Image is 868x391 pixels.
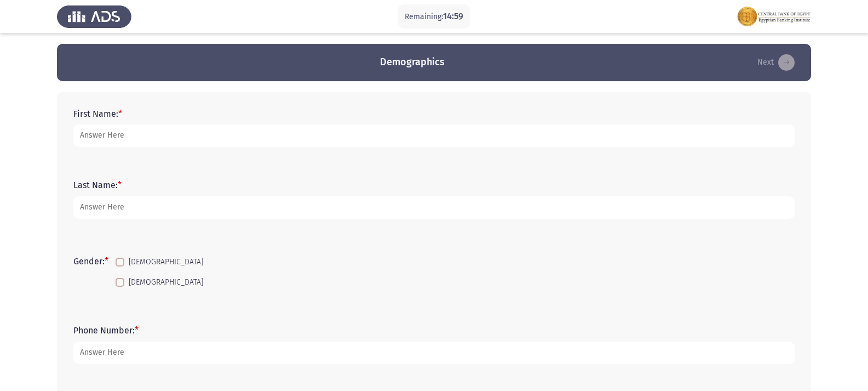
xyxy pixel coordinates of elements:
[405,10,463,24] p: Remaining:
[73,109,122,119] label: First Name:
[73,325,139,336] label: Phone Number:
[73,196,795,219] input: add answer text
[129,256,203,269] span: [DEMOGRAPHIC_DATA]
[443,11,463,21] span: 14:59
[73,180,122,190] label: Last Name:
[754,54,798,71] button: load next page
[737,1,811,32] img: Assessment logo of FOCUS Assessment 3 Modules EN
[73,342,795,364] input: add answer text
[129,276,203,289] span: [DEMOGRAPHIC_DATA]
[73,124,795,147] input: add answer text
[380,55,445,69] h3: Demographics
[57,1,131,32] img: Assess Talent Management logo
[73,256,108,267] label: Gender:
